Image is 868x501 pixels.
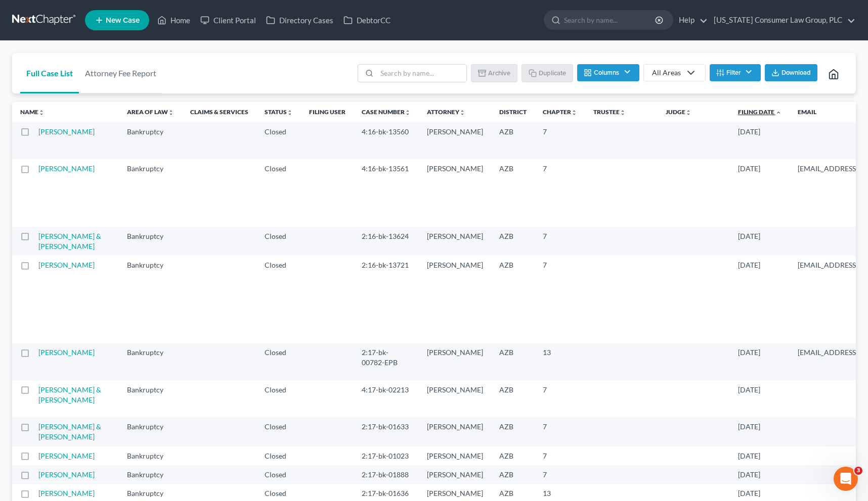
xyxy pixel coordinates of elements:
[730,122,790,159] td: [DATE]
[491,446,535,465] td: AZB
[491,159,535,226] td: AZB
[419,256,491,343] td: [PERSON_NAME]
[491,465,535,484] td: AZB
[287,110,293,116] i: unfold_more
[652,68,681,78] div: All Areas
[564,11,657,29] input: Search by name...
[535,343,585,380] td: 13
[730,159,790,226] td: [DATE]
[730,465,790,484] td: [DATE]
[256,380,301,417] td: Closed
[119,417,182,446] td: Bankruptcy
[127,108,174,116] a: Area of Lawunfold_more
[119,159,182,226] td: Bankruptcy
[301,102,354,122] th: Filing User
[419,446,491,465] td: [PERSON_NAME]
[38,261,95,269] a: [PERSON_NAME]
[834,467,858,491] iframe: Intercom live chat
[419,380,491,417] td: [PERSON_NAME]
[38,422,101,441] a: [PERSON_NAME] & [PERSON_NAME]
[405,110,411,116] i: unfold_more
[256,256,301,343] td: Closed
[730,380,790,417] td: [DATE]
[119,256,182,343] td: Bankruptcy
[261,11,338,29] a: Directory Cases
[152,11,195,29] a: Home
[354,380,419,417] td: 4:17-bk-02213
[593,108,626,116] a: Trusteeunfold_more
[354,159,419,226] td: 4:16-bk-13561
[38,127,95,136] a: [PERSON_NAME]
[491,380,535,417] td: AZB
[674,11,708,29] a: Help
[419,122,491,159] td: [PERSON_NAME]
[38,385,101,404] a: [PERSON_NAME] & [PERSON_NAME]
[427,108,465,116] a: Attorneyunfold_more
[491,122,535,159] td: AZB
[168,110,174,116] i: unfold_more
[491,256,535,343] td: AZB
[362,108,411,116] a: Case Numberunfold_more
[256,159,301,226] td: Closed
[20,108,45,116] a: Nameunfold_more
[119,227,182,256] td: Bankruptcy
[195,11,261,29] a: Client Portal
[354,465,419,484] td: 2:17-bk-01888
[419,417,491,446] td: [PERSON_NAME]
[419,343,491,380] td: [PERSON_NAME]
[377,65,466,82] input: Search by name...
[738,108,782,116] a: Filing Date expand_less
[182,102,256,122] th: Claims & Services
[730,343,790,380] td: [DATE]
[765,64,817,81] button: Download
[38,489,95,497] a: [PERSON_NAME]
[38,348,95,357] a: [PERSON_NAME]
[256,343,301,380] td: Closed
[354,343,419,380] td: 2:17-bk-00782-EPB
[491,227,535,256] td: AZB
[256,465,301,484] td: Closed
[782,69,811,77] span: Download
[535,465,585,484] td: 7
[119,446,182,465] td: Bankruptcy
[535,122,585,159] td: 7
[256,446,301,465] td: Closed
[535,256,585,343] td: 7
[79,53,162,93] a: Attorney Fee Report
[354,122,419,159] td: 4:16-bk-13560
[20,53,79,93] a: Full Case List
[709,11,855,29] a: [US_STATE] Consumer Law Group, PLC
[354,446,419,465] td: 2:17-bk-01023
[119,465,182,484] td: Bankruptcy
[571,110,577,116] i: unfold_more
[256,417,301,446] td: Closed
[491,417,535,446] td: AZB
[491,343,535,380] td: AZB
[666,108,691,116] a: Judgeunfold_more
[685,110,691,116] i: unfold_more
[119,380,182,417] td: Bankruptcy
[854,467,862,475] span: 3
[38,470,95,479] a: [PERSON_NAME]
[119,122,182,159] td: Bankruptcy
[577,64,639,81] button: Columns
[730,417,790,446] td: [DATE]
[419,465,491,484] td: [PERSON_NAME]
[354,227,419,256] td: 2:16-bk-13624
[38,110,45,116] i: unfold_more
[38,232,101,250] a: [PERSON_NAME] & [PERSON_NAME]
[710,64,761,81] button: Filter
[354,256,419,343] td: 2:16-bk-13721
[256,122,301,159] td: Closed
[119,343,182,380] td: Bankruptcy
[535,227,585,256] td: 7
[38,164,95,173] a: [PERSON_NAME]
[535,159,585,226] td: 7
[730,446,790,465] td: [DATE]
[491,102,535,122] th: District
[354,417,419,446] td: 2:17-bk-01633
[106,17,140,24] span: New Case
[38,452,95,460] a: [PERSON_NAME]
[419,227,491,256] td: [PERSON_NAME]
[535,446,585,465] td: 7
